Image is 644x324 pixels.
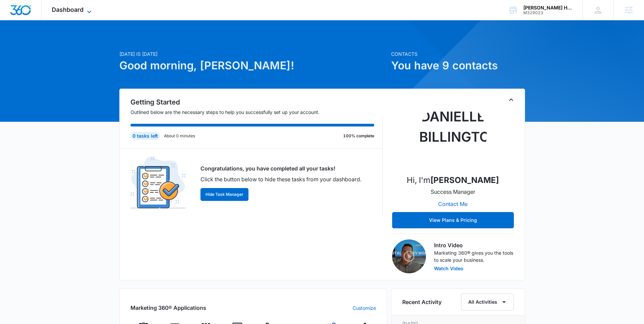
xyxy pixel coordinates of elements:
[130,97,383,107] h2: Getting Started
[402,298,442,306] h6: Recent Activity
[200,164,361,172] p: Congratulations, you have completed all your tasks!
[164,133,195,139] p: About 0 minutes
[434,266,463,271] button: Watch Video
[419,101,487,169] img: Danielle Billington
[507,96,515,104] button: Toggle Collapse
[200,175,361,183] p: Click the button below to hide these tasks from your dashboard.
[343,133,374,139] p: 100% complete
[431,188,475,196] p: Success Manager
[392,212,514,228] button: View Plans & Pricing
[461,294,514,310] button: All Activities
[200,188,248,201] button: Hide Task Manager
[391,57,525,74] h1: You have 9 contacts
[119,50,387,57] p: [DATE] is [DATE]
[130,132,160,140] div: 0 tasks left
[392,239,426,273] img: Intro Video
[130,304,206,312] h2: Marketing 360® Applications
[523,5,573,10] div: account name
[130,109,383,116] p: Outlined below are the necessary steps to help you successfully set up your account.
[431,196,474,212] button: Contact Me
[353,304,376,311] a: Customize
[523,10,573,15] div: account id
[52,6,84,13] span: Dashboard
[434,249,514,263] p: Marketing 360® gives you the tools to scale your business.
[119,57,387,74] h1: Good morning, [PERSON_NAME]!
[391,50,525,57] p: Contacts
[434,241,514,249] h3: Intro Video
[407,174,499,186] p: Hi, I'm
[430,175,499,185] strong: [PERSON_NAME]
